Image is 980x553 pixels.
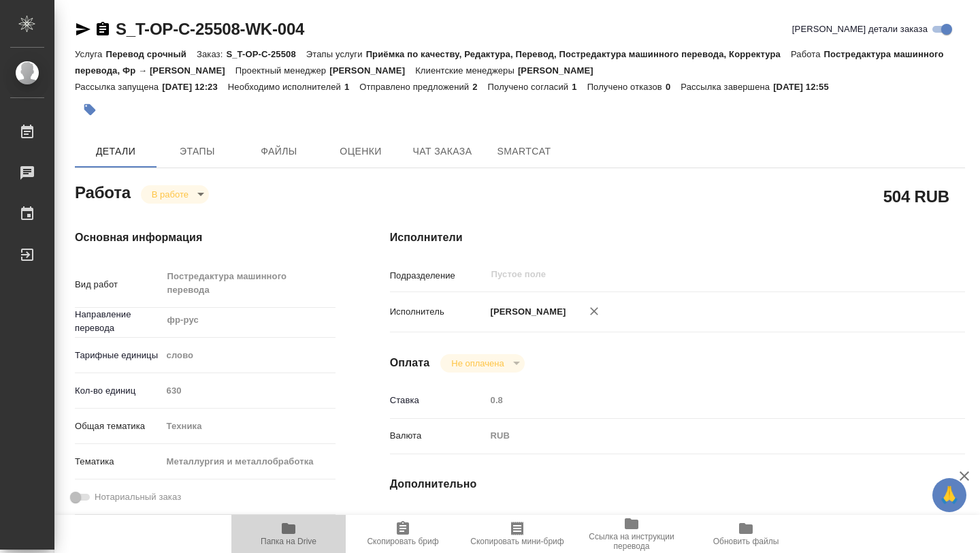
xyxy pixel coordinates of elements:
[486,390,917,410] input: Пустое поле
[390,476,965,492] h4: Дополнительно
[306,49,366,59] p: Этапы услуги
[165,143,230,160] span: Этапы
[75,308,162,335] p: Направление перевода
[488,82,572,92] p: Получено согласий
[390,394,486,407] p: Ставка
[162,415,336,438] div: Техника
[346,515,460,553] button: Скопировать бриф
[235,65,329,76] p: Проектный менеджер
[95,490,181,504] span: Нотариальный заказ
[226,49,306,59] p: S_T-OP-C-25508
[490,266,885,283] input: Пустое поле
[75,179,131,204] h2: Работа
[713,537,779,546] span: Обновить файлы
[486,305,566,319] p: [PERSON_NAME]
[518,65,604,76] p: [PERSON_NAME]
[932,478,966,512] button: 🙏
[329,65,415,76] p: [PERSON_NAME]
[228,82,344,92] p: Необходимо исполнителей
[666,82,681,92] p: 0
[472,82,487,92] p: 2
[470,537,563,546] span: Скопировать мини-бриф
[148,189,193,200] button: В работе
[390,230,965,246] h4: Исполнители
[75,349,162,362] p: Тарифные единицы
[75,420,162,433] p: Общая тематика
[390,429,486,443] p: Валюта
[791,49,824,59] p: Работа
[390,513,486,527] p: Последнее изменение
[390,355,430,371] h4: Оплата
[390,305,486,319] p: Исполнитель
[367,537,438,546] span: Скопировать бриф
[75,49,105,59] p: Услуга
[587,82,666,92] p: Получено отказов
[572,82,587,92] p: 1
[486,510,917,530] input: Пустое поле
[344,82,359,92] p: 1
[75,455,162,469] p: Тематика
[447,358,508,369] button: Не оплачена
[328,143,393,160] span: Оценки
[105,49,197,59] p: Перевод срочный
[75,82,162,92] p: Рассылка запущена
[95,21,111,37] button: Скопировать ссылку
[583,532,681,551] span: Ссылка на инструкции перевода
[486,424,917,447] div: RUB
[883,185,949,208] h2: 504 RUB
[574,515,689,553] button: Ссылка на инструкции перевода
[162,344,336,367] div: слово
[460,515,574,553] button: Скопировать мини-бриф
[689,515,803,553] button: Обновить файлы
[116,20,304,38] a: S_T-OP-C-25508-WK-004
[491,143,557,160] span: SmartCat
[162,82,228,92] p: [DATE] 12:23
[162,450,336,473] div: Металлургия и металлобработка
[246,143,312,160] span: Файлы
[792,22,928,36] span: [PERSON_NAME] детали заказа
[231,515,346,553] button: Папка на Drive
[75,384,162,398] p: Кол-во единиц
[681,82,773,92] p: Рассылка завершена
[366,49,791,59] p: Приёмка по качеству, Редактура, Перевод, Постредактура машинного перевода, Корректура
[579,296,609,326] button: Удалить исполнителя
[162,381,336,400] input: Пустое поле
[415,65,518,76] p: Клиентские менеджеры
[773,82,839,92] p: [DATE] 12:55
[75,230,336,246] h4: Основная информация
[938,481,961,509] span: 🙏
[75,21,91,37] button: Скопировать ссылку для ЯМессенджера
[197,49,226,59] p: Заказ:
[390,269,486,283] p: Подразделение
[261,537,316,546] span: Папка на Drive
[440,354,524,373] div: В работе
[75,95,105,125] button: Добавить тэг
[141,185,209,204] div: В работе
[359,82,472,92] p: Отправлено предложений
[75,278,162,291] p: Вид работ
[83,143,148,160] span: Детали
[410,143,475,160] span: Чат заказа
